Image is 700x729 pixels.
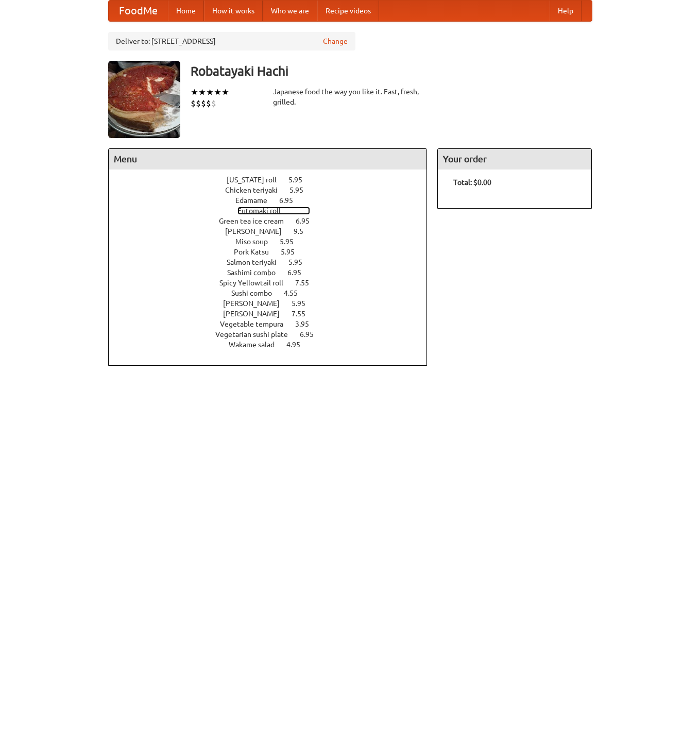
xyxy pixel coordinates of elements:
li: $ [191,98,196,109]
li: $ [201,98,206,109]
li: ★ [206,87,214,98]
span: [PERSON_NAME] [223,299,290,308]
span: Green tea ice cream [219,217,294,225]
div: Deliver to: [STREET_ADDRESS] [108,32,355,50]
span: Wakame salad [229,341,285,349]
li: $ [196,98,201,109]
span: Vegetarian sushi plate [215,330,298,338]
a: Wakame salad 4.95 [229,341,319,349]
li: ★ [221,87,229,98]
span: Vegetable tempura [220,320,294,328]
h4: Menu [109,149,427,169]
span: 5.95 [280,238,304,246]
b: Total: $0.00 [453,178,491,187]
li: ★ [198,87,206,98]
a: [PERSON_NAME] 5.95 [223,299,325,308]
a: Recipe videos [317,1,379,21]
a: Help [550,1,582,21]
span: Spicy Yellowtail roll [219,279,294,287]
a: Pork Katsu 5.95 [234,248,314,256]
a: Home [168,1,204,21]
span: 3.95 [295,320,319,328]
span: 4.95 [286,341,311,349]
span: Chicken teriyaki [225,186,288,194]
span: Miso soup [235,238,278,246]
a: Salmon teriyaki 5.95 [227,258,321,266]
span: Futomaki roll [237,207,291,215]
span: 9.5 [294,227,314,235]
h3: Robatayaki Hachi [191,61,592,81]
a: Change [323,36,348,46]
span: 6.95 [300,330,324,338]
a: Sashimi combo 6.95 [227,268,320,277]
h4: Your order [438,149,591,169]
a: Miso soup 5.95 [235,238,313,246]
span: 5.95 [288,258,313,266]
span: 5.95 [288,176,313,184]
a: Futomaki roll [237,207,310,215]
a: Vegetarian sushi plate 6.95 [215,330,333,338]
div: Japanese food the way you like it. Fast, fresh, grilled. [273,87,428,107]
span: 5.95 [289,186,314,194]
li: $ [211,98,216,109]
a: Edamame 6.95 [235,196,312,205]
a: Who we are [263,1,317,21]
span: Sushi combo [231,289,282,297]
a: [PERSON_NAME] 7.55 [223,310,325,318]
span: 4.55 [284,289,308,297]
span: [US_STATE] roll [227,176,287,184]
a: Spicy Yellowtail roll 7.55 [219,279,328,287]
span: Edamame [235,196,278,205]
span: 7.55 [292,310,316,318]
li: ★ [214,87,221,98]
a: Green tea ice cream 6.95 [219,217,329,225]
img: angular.jpg [108,61,180,138]
span: 6.95 [287,268,312,277]
li: ★ [191,87,198,98]
span: 7.55 [295,279,319,287]
li: $ [206,98,211,109]
a: Chicken teriyaki 5.95 [225,186,322,194]
a: [PERSON_NAME] 9.5 [225,227,322,235]
a: Vegetable tempura 3.95 [220,320,328,328]
span: 5.95 [281,248,305,256]
span: [PERSON_NAME] [225,227,292,235]
span: Salmon teriyaki [227,258,287,266]
span: 5.95 [292,299,316,308]
a: How it works [204,1,263,21]
span: Pork Katsu [234,248,279,256]
span: 6.95 [296,217,320,225]
span: [PERSON_NAME] [223,310,290,318]
span: 6.95 [279,196,303,205]
a: FoodMe [109,1,168,21]
a: [US_STATE] roll 5.95 [227,176,321,184]
span: Sashimi combo [227,268,286,277]
a: Sushi combo 4.55 [231,289,317,297]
